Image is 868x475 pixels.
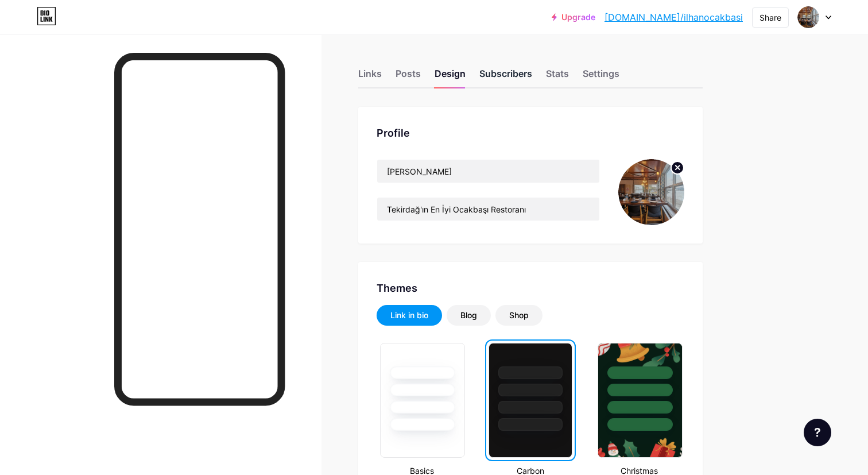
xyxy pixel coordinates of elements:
[759,11,781,24] div: Share
[390,310,428,321] div: Link in bio
[509,310,529,321] div: Shop
[396,67,421,87] div: Posts
[797,6,819,28] img: ilhanocakbasi
[377,198,599,221] input: Bio
[377,280,684,296] div: Themes
[479,67,532,87] div: Subscribers
[583,67,619,87] div: Settings
[377,125,684,141] div: Profile
[546,67,569,87] div: Stats
[618,159,684,225] img: ilhanocakbasi
[377,160,599,183] input: Name
[552,13,595,22] a: Upgrade
[604,10,743,24] a: [DOMAIN_NAME]/ilhanocakbasi
[435,67,466,87] div: Design
[358,67,382,87] div: Links
[460,310,477,321] div: Blog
